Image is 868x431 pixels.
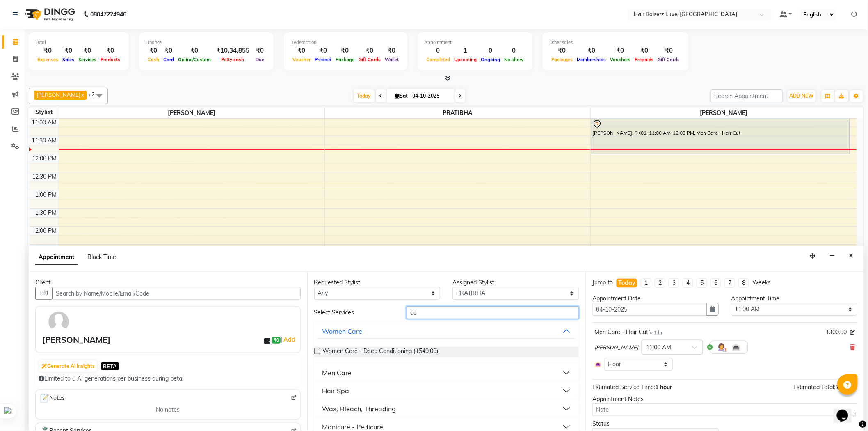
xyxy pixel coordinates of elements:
[845,250,857,262] button: Close
[308,308,400,317] div: Select Services
[47,310,71,334] img: avatar
[101,362,119,370] span: BETA
[37,92,80,98] span: [PERSON_NAME]
[424,57,452,62] span: Completed
[393,93,410,99] span: Sat
[656,57,682,62] span: Gift Cards
[383,46,401,55] div: ₹0
[594,361,602,368] img: Interior.png
[290,46,313,55] div: ₹0
[697,278,707,288] li: 5
[31,172,59,181] div: 12:30 PM
[322,326,363,336] div: Women Care
[39,360,97,372] button: Generate AI Insights
[323,347,439,357] span: Women Care - Deep Conditioning (₹549.00)
[35,287,53,300] button: +91
[98,57,122,62] span: Products
[592,395,857,403] div: Appointment Notes
[549,39,682,46] div: Other sales
[21,3,77,26] img: logo
[354,89,375,102] span: Today
[29,108,59,117] div: Stylist
[156,406,180,414] span: No notes
[711,89,783,102] input: Search Appointment
[76,46,98,55] div: ₹0
[683,278,693,288] li: 4
[76,57,98,62] span: Services
[318,324,576,339] button: Women Care
[669,278,679,288] li: 3
[575,57,608,62] span: Memberships
[424,39,526,46] div: Appointment
[253,46,267,55] div: ₹0
[592,278,613,287] div: Jump to
[424,46,452,55] div: 0
[850,330,855,335] i: Edit price
[219,57,247,62] span: Petty cash
[731,294,857,303] div: Appointment Time
[356,57,383,62] span: Gift Cards
[98,46,122,55] div: ₹0
[656,46,682,55] div: ₹0
[752,278,771,287] div: Weeks
[502,57,526,62] span: No show
[407,306,579,319] input: Search by service name
[836,383,857,391] span: ₹300.00
[641,278,651,288] li: 1
[90,3,126,26] b: 08047224946
[314,278,441,287] div: Requested Stylist
[575,46,608,55] div: ₹0
[60,57,76,62] span: Sales
[724,278,735,288] li: 7
[146,57,161,62] span: Cash
[618,279,635,287] div: Today
[648,330,662,335] small: for
[254,57,266,62] span: Due
[42,334,110,346] div: [PERSON_NAME]
[333,46,356,55] div: ₹0
[282,335,297,344] a: Add
[788,90,816,102] button: ADD NEW
[34,190,59,199] div: 1:00 PM
[39,374,297,383] div: Limited to 5 AI generations per business during beta.
[272,337,281,344] span: ₹0
[39,393,65,404] span: Notes
[322,368,352,378] div: Men Care
[30,118,59,127] div: 11:00 AM
[655,278,665,288] li: 2
[146,39,267,46] div: Finance
[161,46,176,55] div: ₹0
[176,46,213,55] div: ₹0
[213,46,253,55] div: ₹10,34,855
[322,404,396,414] div: Wax, Bleach, Threading
[633,57,656,62] span: Prepaids
[834,398,860,423] iframe: chat widget
[592,420,719,428] div: Status
[34,227,59,235] div: 2:00 PM
[549,57,575,62] span: Packages
[655,383,672,391] span: 1 hour
[452,278,579,287] div: Assigned Stylist
[592,119,850,154] div: [PERSON_NAME], TK01, 11:00 AM-12:00 PM, Men Care - Hair Cut
[654,330,662,335] span: 1 hr
[608,57,633,62] span: Vouchers
[549,46,575,55] div: ₹0
[594,344,638,352] span: [PERSON_NAME]
[35,250,78,265] span: Appointment
[592,383,655,391] span: Estimated Service Time:
[592,303,707,316] input: yyyy-mm-dd
[31,154,59,163] div: 12:00 PM
[35,278,301,287] div: Client
[318,401,576,416] button: Wax, Bleach, Threading
[34,209,59,217] div: 1:30 PM
[318,365,576,380] button: Men Care
[88,91,101,98] span: +2
[161,57,176,62] span: Card
[633,46,656,55] div: ₹0
[281,335,297,344] span: |
[290,39,401,46] div: Redemption
[479,46,502,55] div: 0
[30,136,59,145] div: 11:30 AM
[290,57,313,62] span: Voucher
[176,57,213,62] span: Online/Custom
